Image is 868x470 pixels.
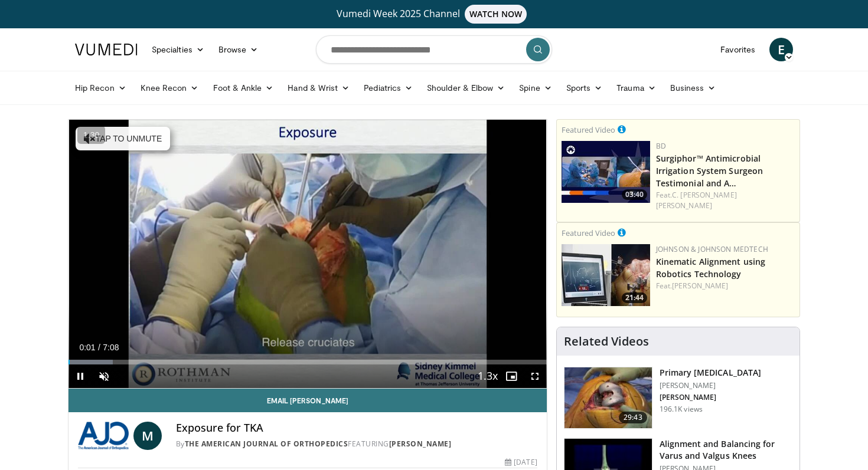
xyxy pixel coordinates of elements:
[564,367,792,429] a: 29:43 Primary [MEDICAL_DATA] [PERSON_NAME] [PERSON_NAME] 196.1K views
[564,367,652,429] img: 297061_3.png.150x105_q85_crop-smart_upscale.jpg
[133,422,162,450] a: M
[98,343,100,352] span: /
[656,153,763,189] a: Surgiphor™ Antimicrobial Irrigation System Surgeon Testimonial and A…
[280,76,357,100] a: Hand & Wrist
[564,334,649,349] h4: Related Videos
[660,393,761,402] p: [PERSON_NAME]
[465,5,527,24] span: WATCH NOW
[512,76,559,100] a: Spine
[656,281,795,291] div: Feat.
[476,364,500,388] button: Playback Rate
[523,364,547,388] button: Fullscreen
[562,244,650,306] a: 21:44
[713,38,762,61] a: Favorites
[656,244,768,254] a: Johnson & Johnson MedTech
[145,38,211,61] a: Specialties
[78,422,129,450] img: The American Journal of Orthopedics
[656,190,795,211] div: Feat.
[75,44,138,55] img: VuMedi Logo
[656,190,737,211] a: C. [PERSON_NAME] [PERSON_NAME]
[663,76,723,100] a: Business
[562,141,650,203] a: 03:40
[656,256,766,280] a: Kinematic Alignment using Robotics Technology
[619,412,647,423] span: 29:43
[133,76,206,100] a: Knee Recon
[176,422,537,435] h4: Exposure for TKA
[609,76,663,100] a: Trauma
[68,389,547,412] a: Email [PERSON_NAME]
[389,439,452,449] a: [PERSON_NAME]
[68,360,547,364] div: Progress Bar
[562,141,650,203] img: 70422da6-974a-44ac-bf9d-78c82a89d891.150x105_q85_crop-smart_upscale.jpg
[357,76,420,100] a: Pediatrics
[672,281,728,291] a: [PERSON_NAME]
[622,189,647,200] span: 03:40
[76,127,170,150] button: Tap to unmute
[206,76,281,100] a: Foot & Ankle
[92,364,116,388] button: Unmute
[505,457,537,468] div: [DATE]
[622,292,647,303] span: 21:44
[660,367,761,379] h3: Primary [MEDICAL_DATA]
[559,76,610,100] a: Sports
[68,120,547,389] video-js: Video Player
[500,364,523,388] button: Enable picture-in-picture mode
[562,228,615,238] small: Featured Video
[660,405,703,414] p: 196.1K views
[77,5,791,24] a: Vumedi Week 2025 ChannelWATCH NOW
[660,438,792,462] h3: Alignment and Balancing for Varus and Valgus Knees
[562,124,615,135] small: Featured Video
[420,76,512,100] a: Shoulder & Elbow
[103,343,119,352] span: 7:08
[769,38,793,61] a: E
[176,439,537,449] div: By FEATURING
[79,343,95,352] span: 0:01
[660,381,761,390] p: [PERSON_NAME]
[316,35,552,64] input: Search topics, interventions
[68,364,92,388] button: Pause
[211,38,266,61] a: Browse
[656,141,666,151] a: BD
[562,244,650,306] img: 85482610-0380-4aae-aa4a-4a9be0c1a4f1.150x105_q85_crop-smart_upscale.jpg
[68,76,133,100] a: Hip Recon
[185,439,348,449] a: The American Journal of Orthopedics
